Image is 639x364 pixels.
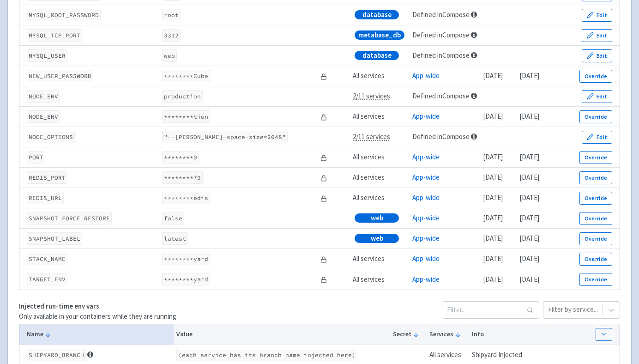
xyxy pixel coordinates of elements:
time: [DATE] [483,254,503,263]
button: Secret [393,329,423,339]
a: App-wide [412,173,440,182]
code: web [162,49,177,62]
td: All services [350,188,410,208]
button: Override [579,253,612,266]
span: database [362,51,392,60]
time: [DATE] [519,213,539,222]
a: App-wide [412,275,440,284]
code: TARGET_ENV [27,273,67,285]
code: NODE_ENV [27,90,60,103]
time: [DATE] [483,71,503,80]
code: SNAPSHOT_LABEL [27,232,82,245]
button: Override [579,212,612,225]
button: Override [579,110,612,123]
code: NODE_OPTIONS [27,131,75,143]
time: [DATE] [483,275,503,284]
code: MYSQL_USER [27,49,67,62]
a: Defined in Compose [412,10,470,19]
button: Override [579,70,612,83]
code: PORT [27,151,45,164]
code: false [162,212,184,224]
span: metabase_db [358,30,401,40]
button: Services [429,329,466,339]
code: SNAPSHOT_FORCE_RESTORE [27,212,112,224]
time: [DATE] [519,71,539,80]
button: Override [579,192,612,205]
button: Override [579,171,612,184]
code: NODE_ENV [27,110,60,123]
code: MYSQL_TCP_PORT [27,29,82,42]
button: Edit [582,131,612,144]
time: [DATE] [483,152,503,161]
code: REDIS_PORT [27,171,67,184]
button: Edit [582,9,612,22]
a: App-wide [412,234,440,243]
button: Edit [582,90,612,103]
code: SHIPYARD_BRANCH [27,349,86,361]
span: database [362,10,392,19]
code: STACK_NAME [27,253,67,265]
span: 2/11 services [353,91,390,100]
th: Info [469,324,533,345]
p: Only available in your containers while they are running [19,311,176,322]
time: [DATE] [519,152,539,161]
time: [DATE] [483,173,503,182]
a: App-wide [412,193,440,202]
td: All services [350,168,410,188]
th: Value [174,324,390,345]
time: [DATE] [483,234,503,243]
button: Name [27,329,171,339]
time: [DATE] [519,275,539,284]
strong: Injected run-time env vars [19,302,99,310]
a: App-wide [412,71,440,80]
button: Edit [582,29,612,42]
span: web [371,213,383,223]
time: [DATE] [519,254,539,263]
code: 3312 [162,29,181,42]
td: All services [350,249,410,269]
button: Override [579,151,612,164]
button: Override [579,232,612,245]
code: (each service has its branch name injected here) [176,349,357,361]
code: "--[PERSON_NAME]-space-size=2048" [162,131,288,143]
time: [DATE] [519,112,539,121]
button: Override [579,273,612,286]
a: App-wide [412,254,440,263]
td: All services [350,107,410,127]
a: Defined in Compose [412,132,470,141]
time: [DATE] [483,213,503,222]
a: Defined in Compose [412,51,470,60]
button: Edit [582,49,612,62]
code: MYSQL_ROOT_PASSWORD [27,9,101,21]
td: All services [350,147,410,168]
code: root [162,9,181,21]
td: All services [350,66,410,86]
a: App-wide [412,152,440,161]
a: App-wide [412,213,440,222]
time: [DATE] [519,173,539,182]
time: [DATE] [483,193,503,202]
time: [DATE] [519,234,539,243]
time: [DATE] [519,193,539,202]
a: Defined in Compose [412,30,470,39]
code: NEW_USER_PASSWORD [27,70,93,82]
td: All services [350,269,410,290]
a: App-wide [412,112,440,121]
span: 2/11 services [353,132,390,141]
span: web [371,234,383,243]
time: [DATE] [483,112,503,121]
a: Defined in Compose [412,91,470,100]
code: REDIS_URL [27,192,64,204]
input: Filter... [443,301,539,319]
code: latest [162,232,188,245]
code: production [162,90,203,103]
